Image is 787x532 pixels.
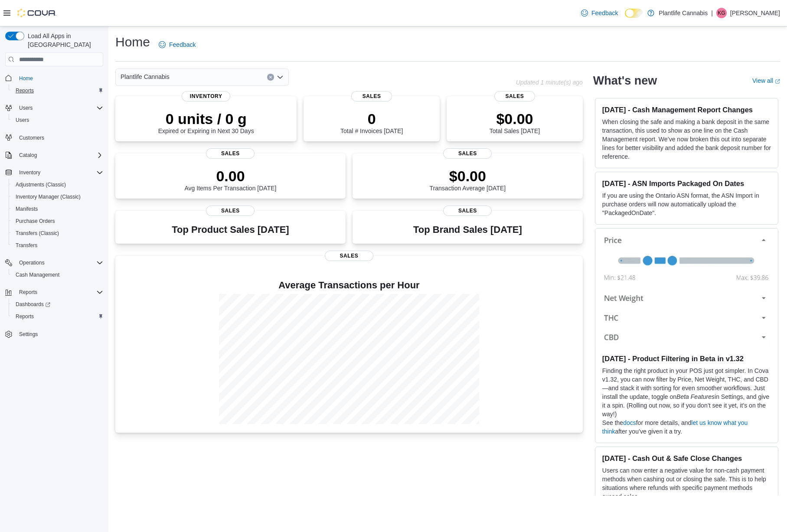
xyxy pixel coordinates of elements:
[2,131,107,144] button: Customers
[730,8,780,18] p: [PERSON_NAME]
[12,216,59,226] a: Purchase Orders
[12,85,37,96] a: Reports
[24,32,103,49] span: Load All Apps in [GEOGRAPHIC_DATA]
[16,133,48,143] a: Customers
[12,299,54,310] a: Dashboards
[12,85,103,96] span: Reports
[516,79,583,86] p: Updated 1 minute(s) ago
[16,150,40,160] button: Catalog
[16,167,103,178] span: Inventory
[122,280,576,290] h4: Average Transactions per Hour
[158,110,254,127] p: 0 units / 0 g
[593,74,657,88] h2: What's new
[19,152,37,159] span: Catalog
[12,299,103,310] span: Dashboards
[158,110,254,134] div: Expired or Expiring in Next 30 Days
[16,87,34,94] span: Reports
[16,117,29,124] span: Users
[19,104,33,111] span: Users
[12,240,103,251] span: Transfers
[277,74,284,81] button: Open list of options
[9,269,107,281] button: Cash Management
[494,91,535,101] span: Sales
[2,102,107,114] button: Users
[16,258,103,268] span: Operations
[9,85,107,97] button: Reports
[340,110,403,134] div: Total # Invoices [DATE]
[12,180,103,190] span: Adjustments (Classic)
[115,33,150,51] h1: Home
[775,79,780,84] svg: External link
[325,251,373,261] span: Sales
[16,206,38,212] span: Manifests
[591,9,618,17] span: Feedback
[623,419,636,426] a: docs
[659,8,708,18] p: Plantlife Cannabis
[16,329,103,339] span: Settings
[16,167,44,178] button: Inventory
[12,311,103,322] span: Reports
[17,9,56,17] img: Cova
[16,193,81,200] span: Inventory Manager (Classic)
[413,225,522,235] h3: Top Brand Sales [DATE]
[12,270,103,280] span: Cash Management
[12,115,33,125] a: Users
[9,298,107,310] a: Dashboards
[12,180,69,190] a: Adjustments (Classic)
[9,179,107,191] button: Adjustments (Classic)
[5,68,103,363] nav: Complex example
[206,206,255,216] span: Sales
[716,8,727,18] div: Kally Greene
[16,73,36,84] a: Home
[16,301,50,308] span: Dashboards
[16,287,41,297] button: Reports
[16,103,36,113] button: Users
[602,179,771,188] h3: [DATE] - ASN Imports Packaged On Dates
[267,74,274,81] button: Clear input
[16,72,103,83] span: Home
[12,115,103,125] span: Users
[602,419,748,435] a: let us know what you think
[19,259,45,266] span: Operations
[9,191,107,203] button: Inventory Manager (Classic)
[16,287,103,297] span: Reports
[12,228,103,238] span: Transfers (Classic)
[16,313,34,320] span: Reports
[16,132,103,143] span: Customers
[12,240,41,251] a: Transfers
[9,114,107,126] button: Users
[602,366,771,418] p: Finding the right product in your POS just got simpler. In Cova v1.32, you can now filter by Pric...
[16,103,103,113] span: Users
[602,418,771,436] p: See the for more details, and after you’ve given it a try.
[351,91,392,101] span: Sales
[602,117,771,161] p: When closing the safe and making a bank deposit in the same transaction, this used to show as one...
[602,105,771,114] h3: [DATE] - Cash Management Report Changes
[169,40,196,49] span: Feedback
[12,192,103,202] span: Inventory Manager (Classic)
[602,191,771,217] p: If you are using the Ontario ASN format, the ASN Import in purchase orders will now automatically...
[155,36,199,53] a: Feedback
[676,393,715,400] em: Beta Features
[185,167,277,192] div: Avg Items Per Transaction [DATE]
[430,167,506,192] div: Transaction Average [DATE]
[9,203,107,215] button: Manifests
[2,166,107,179] button: Inventory
[430,167,506,185] p: $0.00
[9,227,107,239] button: Transfers (Classic)
[12,270,63,280] a: Cash Management
[625,9,643,18] input: Dark Mode
[2,149,107,161] button: Catalog
[2,328,107,340] button: Settings
[9,239,107,251] button: Transfers
[443,206,492,216] span: Sales
[578,4,621,22] a: Feedback
[185,167,277,185] p: 0.00
[16,218,55,225] span: Purchase Orders
[172,225,289,235] h3: Top Product Sales [DATE]
[12,204,103,214] span: Manifests
[490,110,540,134] div: Total Sales [DATE]
[12,311,37,322] a: Reports
[602,454,771,463] h3: [DATE] - Cash Out & Safe Close Changes
[16,329,41,339] a: Settings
